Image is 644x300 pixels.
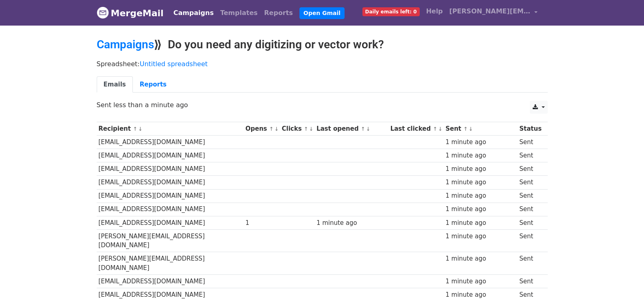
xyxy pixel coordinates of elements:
[446,3,541,22] a: [PERSON_NAME][EMAIL_ADDRESS][DOMAIN_NAME]
[388,122,444,136] th: Last clicked
[445,232,515,241] div: 1 minute ago
[133,126,137,132] a: ↑
[517,203,543,216] td: Sent
[280,122,314,136] th: Clicks
[433,126,437,132] a: ↑
[217,5,261,21] a: Templates
[464,126,468,132] a: ↑
[517,122,543,136] th: Status
[445,205,515,214] div: 1 minute ago
[97,101,548,109] p: Sent less than a minute ago
[269,126,273,132] a: ↑
[97,176,244,189] td: [EMAIL_ADDRESS][DOMAIN_NAME]
[445,164,515,174] div: 1 minute ago
[517,149,543,162] td: Sent
[243,122,280,136] th: Opens
[97,189,244,203] td: [EMAIL_ADDRESS][DOMAIN_NAME]
[468,126,473,132] a: ↓
[309,126,314,132] a: ↓
[445,290,515,300] div: 1 minute ago
[140,60,208,68] a: Untitled spreadsheet
[97,203,244,216] td: [EMAIL_ADDRESS][DOMAIN_NAME]
[517,216,543,229] td: Sent
[362,7,420,16] span: Daily emails left: 0
[361,126,365,132] a: ↑
[304,126,308,132] a: ↑
[445,277,515,286] div: 1 minute ago
[449,6,531,16] span: [PERSON_NAME][EMAIL_ADDRESS][DOMAIN_NAME]
[445,191,515,201] div: 1 minute ago
[444,122,518,136] th: Sent
[517,229,543,252] td: Sent
[274,126,279,132] a: ↓
[97,162,244,176] td: [EMAIL_ADDRESS][DOMAIN_NAME]
[359,3,423,19] a: Daily emails left: 0
[261,5,296,21] a: Reports
[97,76,133,93] a: Emails
[314,122,388,136] th: Last opened
[517,189,543,203] td: Sent
[245,218,278,228] div: 1
[170,5,217,21] a: Campaigns
[97,136,244,149] td: [EMAIL_ADDRESS][DOMAIN_NAME]
[97,252,244,275] td: [PERSON_NAME][EMAIL_ADDRESS][DOMAIN_NAME]
[97,6,109,19] img: MergeMail logo
[97,216,244,229] td: [EMAIL_ADDRESS][DOMAIN_NAME]
[445,151,515,160] div: 1 minute ago
[438,126,442,132] a: ↓
[445,254,515,263] div: 1 minute ago
[97,275,244,288] td: [EMAIL_ADDRESS][DOMAIN_NAME]
[97,4,164,22] a: MergeMail
[97,38,548,52] h2: ⟫ Do you need any digitizing or vector work?
[445,218,515,228] div: 1 minute ago
[445,138,515,147] div: 1 minute ago
[445,178,515,187] div: 1 minute ago
[97,149,244,162] td: [EMAIL_ADDRESS][DOMAIN_NAME]
[97,60,548,68] p: Spreadsheet:
[517,176,543,189] td: Sent
[317,218,386,228] div: 1 minute ago
[366,126,371,132] a: ↓
[423,3,446,19] a: Help
[97,38,154,51] a: Campaigns
[138,126,143,132] a: ↓
[97,229,244,252] td: [PERSON_NAME][EMAIL_ADDRESS][DOMAIN_NAME]
[517,136,543,149] td: Sent
[517,275,543,288] td: Sent
[133,76,173,93] a: Reports
[299,7,345,19] a: Open Gmail
[97,122,244,136] th: Recipient
[517,252,543,275] td: Sent
[517,162,543,176] td: Sent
